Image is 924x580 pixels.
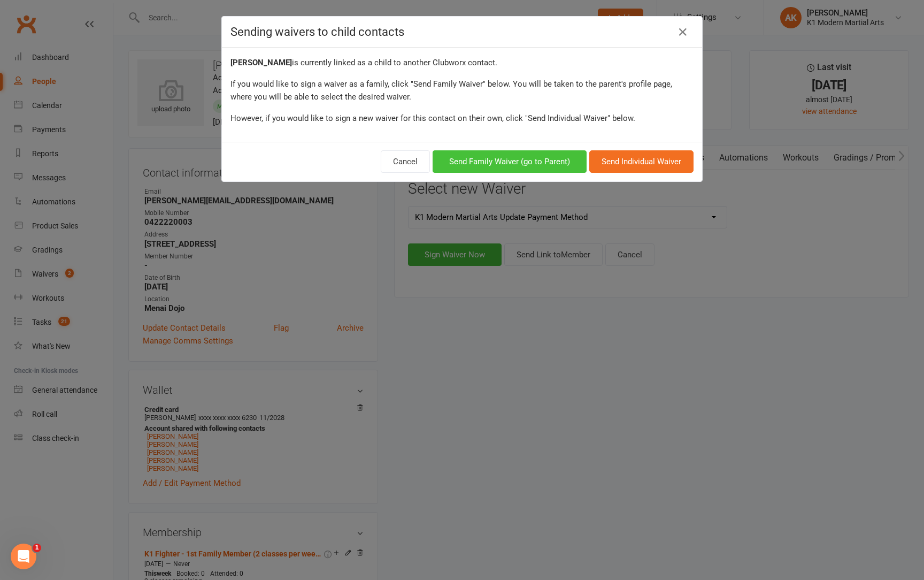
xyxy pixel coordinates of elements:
iframe: Intercom live chat [11,544,36,569]
div: However, if you would like to sign a new waiver for this contact on their own, click "Send Indivi... [230,112,694,125]
strong: [PERSON_NAME] [230,58,292,67]
h4: Sending waivers to child contacts [230,25,694,39]
div: If you would like to sign a waiver as a family, click "Send Family Waiver" below. You will be tak... [230,78,694,103]
span: 1 [33,544,41,552]
a: Close [674,24,691,41]
button: Send Family Waiver (go to Parent) [433,150,587,173]
div: is currently linked as a child to another Clubworx contact. [230,56,694,69]
button: Send Individual Waiver [589,150,694,173]
button: Cancel [381,150,430,173]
